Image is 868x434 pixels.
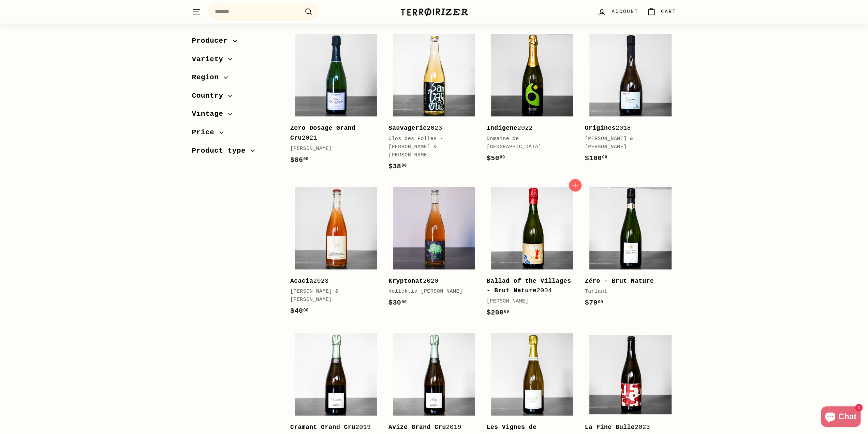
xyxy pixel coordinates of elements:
b: Acacia [290,278,313,284]
div: 2004 [487,276,571,296]
div: 2023 [585,422,670,432]
div: [PERSON_NAME] [290,145,375,153]
button: Producer [192,33,279,52]
div: 2022 [487,123,571,133]
b: Kryptonat [388,278,423,284]
sup: 00 [602,155,607,160]
button: Product type [192,143,279,162]
span: Price [192,127,220,138]
span: Product type [192,145,251,157]
span: $50 [487,154,505,162]
sup: 00 [303,157,308,162]
b: Zero Dosage Grand Cru [290,125,355,141]
sup: 00 [401,300,407,305]
b: Indigene [487,125,517,131]
span: Cart [661,8,676,15]
a: Sauvagerie2023Clos des Folies - [PERSON_NAME] & [PERSON_NAME] [388,30,480,179]
div: 2023 [388,123,473,133]
button: Region [192,70,279,88]
a: Acacia2023[PERSON_NAME] & [PERSON_NAME] [290,182,382,323]
div: Kollektiv [PERSON_NAME] [388,288,473,296]
a: Zéro - Brut Nature Tarlant [585,182,676,315]
span: $86 [290,156,309,164]
b: Sauvagerie [388,125,427,131]
b: Ballad of the Villages - Brut Nature [487,278,571,294]
div: 2019 [388,422,473,432]
a: Zero Dosage Grand Cru2021[PERSON_NAME] [290,30,382,172]
div: 2023 [290,276,375,286]
span: $40 [290,307,309,315]
div: Clos des Folies - [PERSON_NAME] & [PERSON_NAME] [388,135,473,159]
inbox-online-store-chat: Shopify online store chat [819,406,863,429]
div: [PERSON_NAME] & [PERSON_NAME] [290,288,375,304]
sup: 00 [500,155,505,160]
span: Producer [192,35,233,47]
span: $38 [388,163,407,170]
span: $30 [388,299,407,307]
div: [PERSON_NAME] & [PERSON_NAME] [585,135,670,151]
span: Vintage [192,108,229,120]
span: $200 [487,309,509,317]
div: 2018 [585,123,670,133]
span: Variety [192,54,229,65]
div: 2019 [290,422,375,432]
a: Account [593,2,642,22]
button: Variety [192,52,279,70]
b: Avize Grand Cru [388,424,446,431]
button: Country [192,88,279,107]
b: La Fine Bulle [585,424,635,431]
button: Vintage [192,107,279,125]
div: [PERSON_NAME] [487,297,571,306]
a: Cart [643,2,680,22]
span: Account [612,8,638,15]
a: Ballad of the Villages - Brut Nature2004[PERSON_NAME] [487,182,578,325]
a: Origines2018[PERSON_NAME] & [PERSON_NAME] [585,30,676,171]
a: Indigene2022Domaine de [GEOGRAPHIC_DATA] [487,30,578,171]
sup: 00 [598,300,603,305]
span: $100 [585,154,607,162]
sup: 00 [401,163,407,168]
div: Tarlant [585,288,670,296]
a: Kryptonat2020Kollektiv [PERSON_NAME] [388,182,480,315]
b: Cramant Grand Cru [290,424,355,431]
button: Price [192,125,279,143]
span: Country [192,90,229,102]
sup: 00 [504,309,509,314]
div: 2021 [290,123,375,143]
b: Zéro - Brut Nature [585,278,654,284]
sup: 00 [303,308,308,313]
span: $79 [585,299,603,307]
div: 2020 [388,276,473,286]
span: Region [192,72,224,83]
b: Origines [585,125,616,131]
div: Domaine de [GEOGRAPHIC_DATA] [487,135,571,151]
